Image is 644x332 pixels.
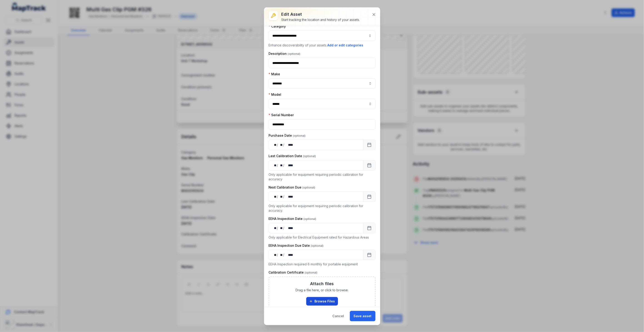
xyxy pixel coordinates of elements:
div: Start tracking the location and history of your assets. [281,18,360,22]
div: / [283,143,285,147]
button: Calendar [363,160,375,171]
div: / [277,163,279,168]
label: EEHA Inspection Date [269,216,316,221]
p: Only applicable for Electrical Equipment rated for Hazardous Areas [269,235,375,240]
button: Calendar [363,250,375,260]
div: day, [273,163,277,168]
button: Calendar [363,140,375,150]
label: Purchase Date [269,133,306,138]
label: Category [269,24,286,29]
label: Next Calibration Due [269,185,315,190]
div: month, [279,253,283,257]
button: Add or edit categories [327,43,364,48]
label: Description [269,51,301,56]
button: Calendar [363,191,375,202]
button: Browse Files [306,297,338,306]
button: Cancel [329,311,348,321]
div: / [277,226,279,230]
p: Enhance discoverability of your assets. [269,43,375,48]
h3: Attach files [310,281,334,287]
label: Model [269,92,281,97]
div: year, [285,226,293,230]
input: asset-edit:cf[5827e389-34f9-4b46-9346-a02c2bfa3a05]-label [269,99,375,109]
input: asset-edit:cf[8d30bdcc-ee20-45c2-b158-112416eb6043]-label [269,78,375,89]
div: month, [279,143,283,147]
div: year, [285,163,293,168]
button: Save asset [350,311,375,321]
h3: Edit asset [281,11,360,18]
div: month, [279,194,283,199]
label: Last Calibration Date [269,154,316,158]
div: day, [273,194,277,199]
p: Only applicable for equipment requiring periodic calibration for accuracy [269,172,375,181]
div: / [277,253,279,257]
div: / [283,194,285,199]
label: Make [269,72,280,76]
label: Calibration Certificate [269,270,318,275]
label: EEHA Inspection Due Date [269,243,324,248]
p: EEHA Inspection required 6 monthly for portable equipment [269,262,375,267]
div: day, [273,143,277,147]
label: Serial Number [269,113,294,117]
p: Only applicable for equipment requiring periodic calibration for accuracy. [269,204,375,213]
div: month, [279,226,283,230]
div: year, [285,194,293,199]
span: Drag a file here, or click to browse. [296,288,348,292]
div: / [283,163,285,168]
div: / [283,226,285,230]
div: / [283,253,285,257]
div: year, [285,253,293,257]
div: day, [273,253,277,257]
div: / [277,143,279,147]
div: day, [273,226,277,230]
div: year, [285,143,293,147]
div: month, [279,163,283,168]
button: Calendar [363,223,375,233]
div: / [277,194,279,199]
